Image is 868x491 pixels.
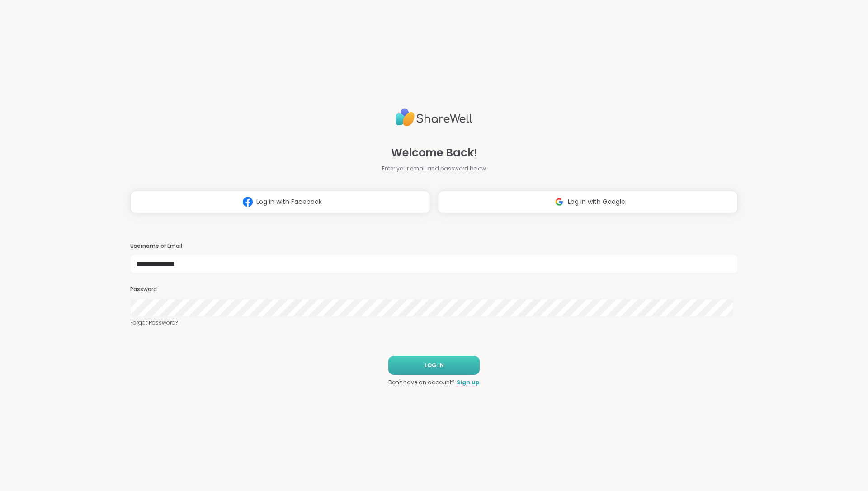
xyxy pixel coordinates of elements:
span: Enter your email and password below [382,165,486,173]
span: Welcome Back! [391,145,477,161]
button: Log in with Facebook [130,191,430,213]
button: Log in with Google [438,191,738,213]
a: Forgot Password? [130,319,738,327]
span: Don't have an account? [388,378,455,387]
img: ShareWell Logomark [239,194,256,210]
h3: Username or Email [130,242,738,250]
img: ShareWell Logo [396,104,472,130]
button: LOG IN [388,356,480,375]
span: Log in with Facebook [256,197,322,207]
img: ShareWell Logomark [551,194,568,210]
span: LOG IN [425,361,444,369]
a: Sign up [457,378,480,387]
span: Log in with Google [568,197,625,207]
h3: Password [130,286,738,293]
